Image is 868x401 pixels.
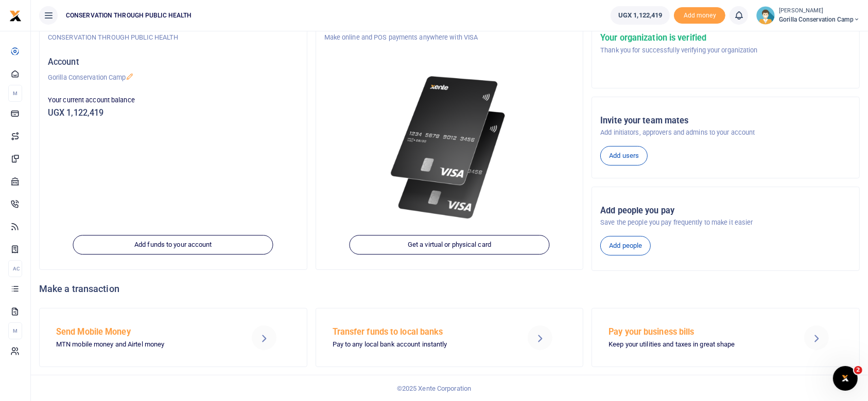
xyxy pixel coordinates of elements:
[333,327,506,337] h5: Transfer funds to local banks
[9,10,22,22] img: logo-small
[316,308,584,367] a: Transfer funds to local banks Pay to any local bank account instantly
[48,32,299,43] p: CONSERVATION THROUGH PUBLIC HEALTH
[48,57,299,67] h5: Account
[333,339,506,350] p: Pay to any local bank account instantly
[8,260,22,277] li: Ac
[600,45,757,56] p: Thank you for successfully verifying your organization
[324,32,575,43] p: Make online and POS payments anywhere with VISA
[833,366,858,391] iframe: Intercom live chat
[62,11,196,20] span: CONSERVATION THROUGH PUBLIC HEALTH
[8,322,22,339] li: M
[73,235,273,255] a: Add funds to your account
[611,6,670,25] a: UGX 1,122,419
[600,206,851,216] h5: Add people you pay
[606,6,674,25] li: Wallet ballance
[56,327,230,337] h5: Send Mobile Money
[854,366,862,374] span: 2
[48,108,299,118] h5: UGX 1,122,419
[779,7,860,15] small: [PERSON_NAME]
[600,217,851,228] p: Save the people you pay frequently to make it easier
[600,33,757,43] h5: Your organization is verified
[674,7,725,24] li: Toup your wallet
[56,339,230,350] p: MTN mobile money and Airtel money
[592,308,860,367] a: Pay your business bills Keep your utilities and taxes in great shape
[387,67,512,228] img: xente-_physical_cards.png
[9,11,22,19] a: logo-small logo-large logo-large
[48,72,299,83] p: Gorilla Conservation Camp
[600,236,651,256] a: Add people
[39,283,860,295] h4: Make a transaction
[674,11,725,19] a: Add money
[349,235,549,255] a: Get a virtual or physical card
[600,127,851,138] p: Add initiators, approvers and admins to your account
[48,95,299,105] p: Your current account balance
[600,146,648,166] a: Add users
[600,116,851,126] h5: Invite your team mates
[609,339,782,350] p: Keep your utilities and taxes in great shape
[756,6,775,25] img: profile-user
[39,308,307,367] a: Send Mobile Money MTN mobile money and Airtel money
[618,10,662,21] span: UGX 1,122,419
[756,6,860,25] a: profile-user [PERSON_NAME] Gorilla Conservation Camp
[779,15,860,24] span: Gorilla Conservation Camp
[609,327,782,337] h5: Pay your business bills
[674,7,725,24] span: Add money
[8,85,22,102] li: M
